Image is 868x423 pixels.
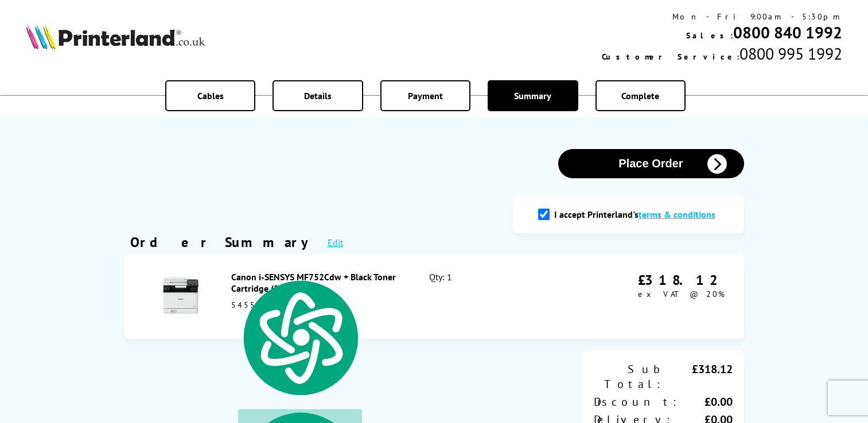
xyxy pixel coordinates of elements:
[594,394,679,409] div: Discount:
[602,52,739,62] span: Customer Service:
[602,11,842,22] div: Mon - Fri 9:00am - 5:30pm
[408,90,443,101] span: Payment
[638,289,725,299] span: ex VAT @ 20%
[594,362,663,391] div: Sub Total:
[686,30,733,41] span: Sales:
[739,43,842,64] span: 0800 995 1992
[638,271,727,289] div: £318.12
[231,300,404,310] div: 5455C017KVL
[558,149,744,178] button: Place Order
[231,271,404,294] div: Canon i-SENSYS MF752Cdw + Black Toner Cartridge (2,100 Pages)
[304,90,332,101] span: Details
[328,237,343,248] a: Edit
[514,90,551,101] span: Summary
[26,24,205,49] img: Printerland Logo
[130,233,316,251] div: Order Summary
[639,209,715,220] a: modal_tc
[197,90,224,101] span: Cables
[554,209,721,220] label: I accept Printerland's
[429,271,548,322] div: Qty: 1
[161,275,201,315] img: Canon i-SENSYS MF752Cdw + Black Toner Cartridge (2,100 Pages)
[733,22,842,43] a: 0800 840 1992
[679,394,733,409] div: £0.00
[621,90,659,101] span: Complete
[663,362,733,391] div: £318.12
